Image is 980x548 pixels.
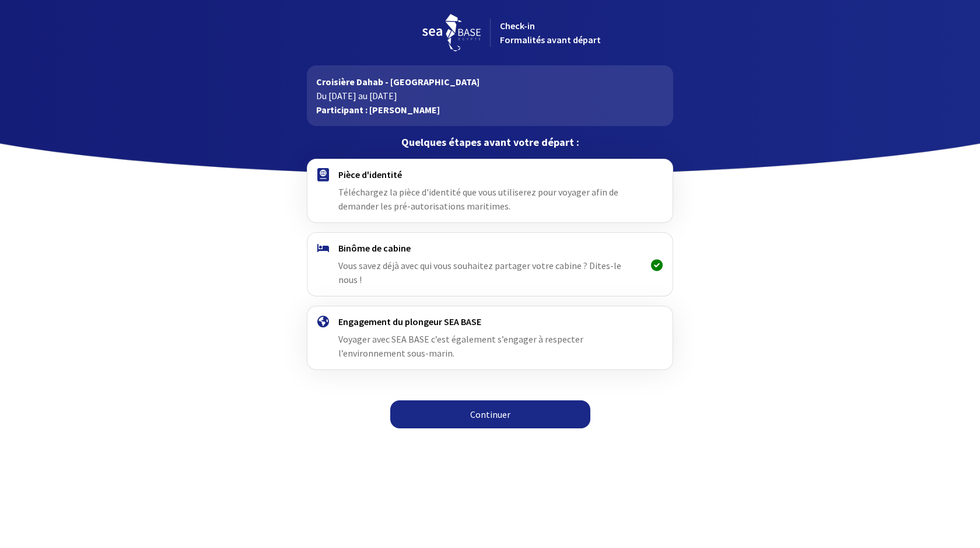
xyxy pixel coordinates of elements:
[338,260,621,285] span: Vous savez déjà avec qui vous souhaitez partager votre cabine ? Dites-le nous !
[317,168,329,181] img: passport.svg
[317,244,329,252] img: binome.svg
[338,242,641,254] h4: Binôme de cabine
[338,316,641,327] h4: Engagement du plongeur SEA BASE
[338,333,583,359] span: Voyager avec SEA BASE c’est également s’engager à respecter l’environnement sous-marin.
[317,316,329,327] img: engagement.svg
[390,400,590,428] a: Continuer
[307,135,673,149] p: Quelques étapes avant votre départ :
[338,186,618,212] span: Téléchargez la pièce d'identité que vous utiliserez pour voyager afin de demander les pré-autoris...
[422,14,481,51] img: logo_seabase.svg
[338,169,641,180] h4: Pièce d'identité
[500,20,601,46] span: Check-in Formalités avant départ
[316,103,663,117] p: Participant : [PERSON_NAME]
[316,89,663,103] p: Du [DATE] au [DATE]
[316,75,663,89] p: Croisière Dahab - [GEOGRAPHIC_DATA]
